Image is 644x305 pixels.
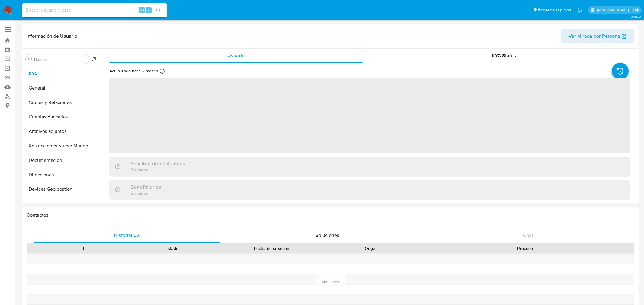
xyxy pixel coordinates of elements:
[28,57,33,61] button: Buscar
[561,29,634,43] button: Ver Mirada por Persona
[597,7,631,13] p: fernando.ftapiamartinez@mercadolibre.com.mx
[130,160,185,167] h3: Solicitud de challenges
[23,95,99,110] button: Cruces y Relaciones
[109,180,630,200] div: BeneficiariosSin datos
[23,168,99,182] button: Direcciones
[23,81,99,95] button: General
[316,232,339,239] span: Soluciones
[492,52,516,59] span: KYC Status
[23,197,99,211] button: Historial Casos
[227,52,245,59] span: Usuario
[130,190,161,196] p: Sin datos
[633,7,639,13] a: Salir
[23,139,99,153] button: Restricciones Nuevo Mundo
[523,232,533,239] span: Chat
[152,6,165,14] button: search-icon
[420,245,630,251] div: Proceso
[109,78,630,153] span: ‌
[114,232,140,239] span: Historial CX
[23,182,99,197] button: Devices Geolocation
[537,7,571,13] span: Accesos rápidos
[139,7,144,13] span: Alt
[130,184,161,190] h3: Beneficiarios
[22,6,167,14] input: Buscar usuario o caso...
[221,245,322,251] div: Fecha de creación
[23,110,99,124] button: Cuentas Bancarias
[109,68,158,74] p: Actualizado hace 2 meses
[23,153,99,168] button: Documentación
[34,57,87,62] input: Buscar
[91,57,96,63] button: Volver al orden por defecto
[23,124,99,139] button: Archivos adjuntos
[109,157,630,176] div: Solicitud de challengesSin datos
[42,245,123,251] div: Id
[27,212,634,218] h1: Contactos
[131,245,213,251] div: Estado
[569,29,620,43] span: Ver Mirada por Persona
[148,7,149,13] span: s
[577,8,582,13] a: Notificaciones
[130,167,185,173] p: Sin datos
[27,33,77,39] h1: Información de Usuario
[331,245,412,251] div: Origen
[23,66,99,81] button: KYC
